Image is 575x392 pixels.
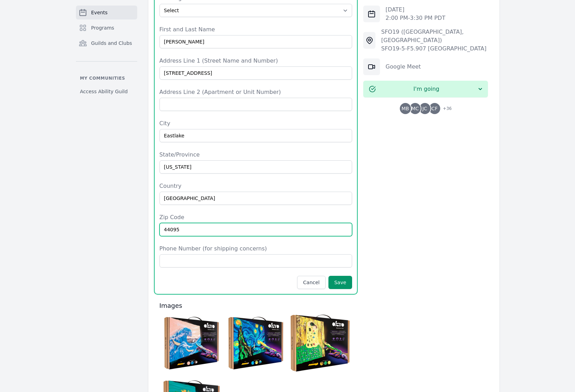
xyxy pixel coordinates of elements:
[386,63,421,70] a: Google Meet
[76,6,137,19] a: Events
[76,36,137,50] a: Guilds and Clubs
[386,6,445,14] p: [DATE]
[160,182,352,190] label: Country
[160,302,352,310] h3: Images
[439,104,452,114] span: + 36
[160,25,352,34] label: First and Last Name
[91,40,132,47] span: Guilds and Clubs
[432,106,438,111] span: CF
[91,24,114,31] span: Programs
[376,85,477,93] span: I'm going
[328,276,352,289] button: Save
[76,21,137,35] a: Programs
[422,106,427,111] span: JC
[160,88,352,96] label: Address Line 2 (Apartment or Unit Number)
[161,313,222,374] img: 81sKqrW26UL.jpg
[160,245,352,253] label: Phone Number (for shipping concerns)
[290,313,351,374] img: gOKT10006.jpg
[297,276,325,289] button: Cancel
[225,313,286,374] img: 81mQHuKOr2L.jpg
[386,14,445,22] p: 2:00 PM - 3:30 PM PDT
[411,106,419,111] span: MC
[381,28,488,45] div: SFO19 ([GEOGRAPHIC_DATA], [GEOGRAPHIC_DATA])
[160,151,352,159] label: State/Province
[76,85,137,98] a: Access Ability Guild
[91,9,108,16] span: Events
[80,88,128,95] span: Access Ability Guild
[381,45,488,53] div: SFO19-5-F5.907 [GEOGRAPHIC_DATA]
[363,81,488,97] button: I'm going
[76,6,137,98] nav: Sidebar
[76,75,137,81] p: My communities
[402,106,409,111] span: MB
[160,213,352,222] label: Zip Code
[160,57,352,65] label: Address Line 1 (Street Name and Number)
[160,119,352,128] label: City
